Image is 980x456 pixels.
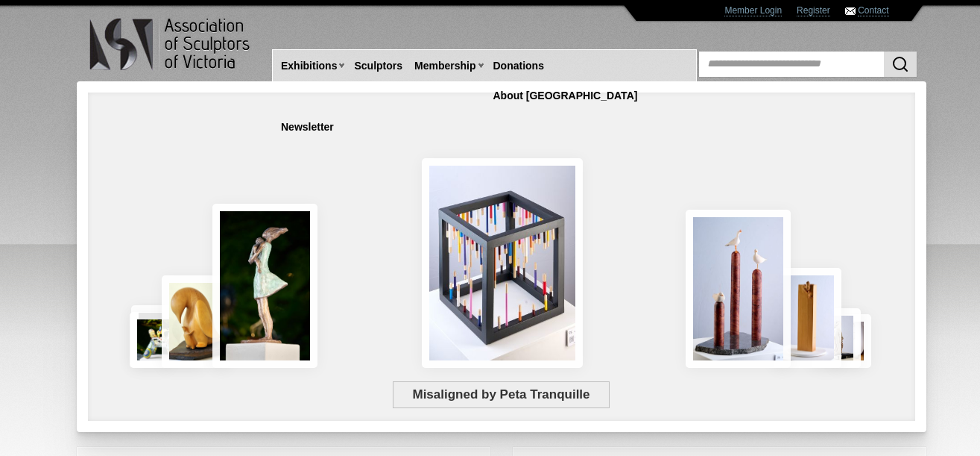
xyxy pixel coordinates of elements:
[858,5,888,16] a: Contact
[487,82,644,110] a: About [GEOGRAPHIC_DATA]
[348,52,408,80] a: Sculptors
[487,52,550,80] a: Donations
[393,381,610,408] span: Misaligned by Peta Tranquille
[212,204,318,368] img: Connection
[774,268,841,368] img: Little Frog. Big Climb
[408,52,481,80] a: Membership
[89,15,253,74] img: logo.png
[275,113,340,141] a: Newsletter
[891,55,909,73] img: Search
[797,5,830,16] a: Register
[275,52,343,80] a: Exhibitions
[422,158,583,368] img: Misaligned
[724,5,782,16] a: Member Login
[686,210,791,368] img: Rising Tides
[845,7,856,15] img: Contact ASV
